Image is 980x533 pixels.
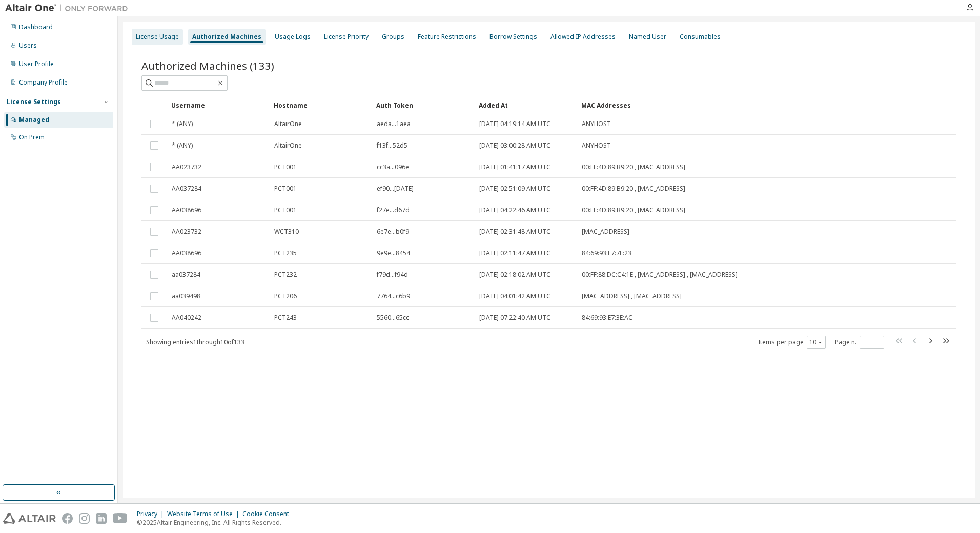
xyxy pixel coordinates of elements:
span: 7764...c6b9 [377,292,410,300]
p: © 2025 Altair Engineering, Inc. All Rights Reserved. [137,518,295,527]
span: WCT310 [274,228,299,236]
span: aa037284 [172,271,200,279]
span: ef90...[DATE] [377,184,414,193]
div: License Usage [136,33,179,41]
div: Website Terms of Use [167,510,242,518]
span: AA040242 [172,314,201,322]
img: linkedin.svg [96,513,107,524]
span: [DATE] 04:01:42 AM UTC [479,292,550,300]
span: PCT243 [274,314,297,322]
span: ANYHOST [582,141,611,150]
span: PCT235 [274,249,297,257]
span: f13f...52d5 [377,141,407,150]
span: [DATE] 02:11:47 AM UTC [479,249,550,257]
span: ANYHOST [582,120,611,128]
div: Feature Restrictions [418,33,476,41]
span: 6e7e...b0f9 [377,228,409,236]
span: Showing entries 1 through 10 of 133 [146,338,244,346]
span: 84:69:93:E7:7E:23 [582,249,631,257]
span: 9e9e...8454 [377,249,410,257]
div: On Prem [19,133,45,141]
span: AA023732 [172,228,201,236]
span: [DATE] 03:00:28 AM UTC [479,141,550,150]
div: Added At [479,97,573,113]
div: Dashboard [19,23,53,31]
div: License Priority [324,33,369,41]
img: Altair One [5,3,133,13]
div: Usage Logs [275,33,311,41]
span: [MAC_ADDRESS] [582,228,629,236]
span: AltairOne [274,120,302,128]
span: [DATE] 04:19:14 AM UTC [479,120,550,128]
span: 00:FF:4D:89:B9:20 , [MAC_ADDRESS] [582,206,685,214]
span: AltairOne [274,141,302,150]
span: Items per page [758,336,826,349]
span: PCT232 [274,271,297,279]
img: youtube.svg [113,513,128,524]
span: 5560...65cc [377,314,409,322]
span: PCT206 [274,292,297,300]
span: PCT001 [274,206,297,214]
span: aa039498 [172,292,200,300]
div: Username [171,97,266,113]
div: Cookie Consent [242,510,295,518]
span: AA037284 [172,184,201,193]
div: Hostname [274,97,368,113]
span: PCT001 [274,163,297,171]
div: Authorized Machines [192,33,261,41]
div: Groups [382,33,404,41]
span: PCT001 [274,184,297,193]
span: 84:69:93:E7:3E:AC [582,314,632,322]
span: Page n. [835,336,884,349]
span: 00:FF:4D:89:B9:20 , [MAC_ADDRESS] [582,163,685,171]
span: [DATE] 02:18:02 AM UTC [479,271,550,279]
span: [DATE] 07:22:40 AM UTC [479,314,550,322]
div: Privacy [137,510,167,518]
div: Named User [629,33,666,41]
div: License Settings [7,98,61,106]
button: 10 [809,338,823,346]
span: [DATE] 02:31:48 AM UTC [479,228,550,236]
div: Managed [19,116,49,124]
span: AA038696 [172,206,201,214]
span: [DATE] 02:51:09 AM UTC [479,184,550,193]
span: 00:FF:4D:89:B9:20 , [MAC_ADDRESS] [582,184,685,193]
span: 00:FF:88:DC:C4:1E , [MAC_ADDRESS] , [MAC_ADDRESS] [582,271,738,279]
div: Auth Token [376,97,471,113]
span: aeda...1aea [377,120,411,128]
span: f79d...f94d [377,271,408,279]
div: Consumables [680,33,721,41]
div: Borrow Settings [489,33,537,41]
img: altair_logo.svg [3,513,56,524]
span: [DATE] 04:22:46 AM UTC [479,206,550,214]
div: User Profile [19,60,54,68]
div: Allowed IP Addresses [550,33,616,41]
span: [DATE] 01:41:17 AM UTC [479,163,550,171]
span: * (ANY) [172,141,193,150]
div: MAC Addresses [581,97,852,113]
span: f27e...d67d [377,206,410,214]
span: AA023732 [172,163,201,171]
span: Authorized Machines (133) [141,58,274,73]
div: Company Profile [19,78,68,87]
img: facebook.svg [62,513,73,524]
span: [MAC_ADDRESS] , [MAC_ADDRESS] [582,292,682,300]
div: Users [19,42,37,50]
img: instagram.svg [79,513,90,524]
span: cc3a...096e [377,163,409,171]
span: * (ANY) [172,120,193,128]
span: AA038696 [172,249,201,257]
